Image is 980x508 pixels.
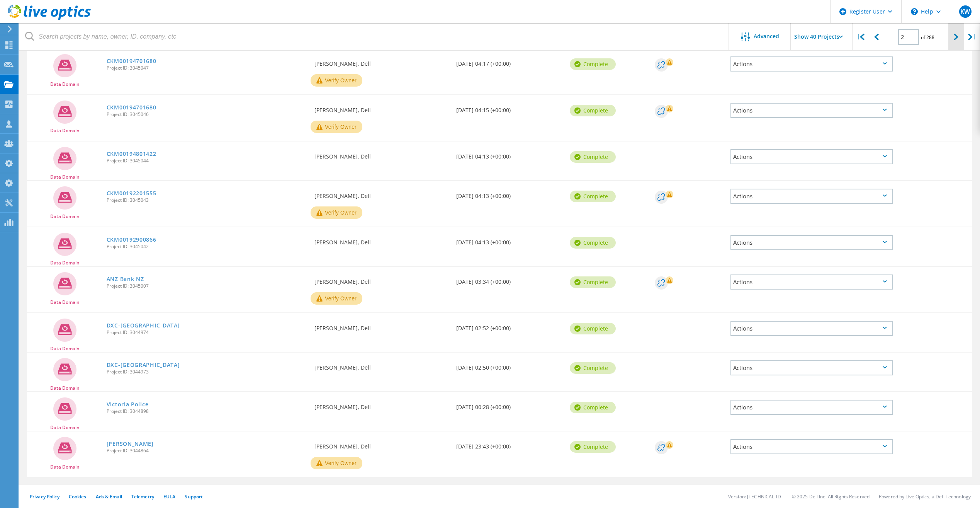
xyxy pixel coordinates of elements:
[730,235,893,250] div: Actions
[107,441,154,447] a: [PERSON_NAME]
[911,8,918,15] svg: \n
[879,493,971,500] li: Powered by Live Optics, a Dell Technology
[730,400,893,415] div: Actions
[570,191,616,202] div: Complete
[50,128,80,133] span: Data Domain
[730,439,893,454] div: Actions
[107,330,307,335] span: Project ID: 3044974
[452,227,566,253] div: [DATE] 04:13 (+00:00)
[107,409,307,414] span: Project ID: 3044898
[311,95,452,121] div: [PERSON_NAME], Dell
[730,149,893,164] div: Actions
[730,56,893,72] div: Actions
[570,237,616,249] div: Complete
[107,191,156,196] a: CKM00192201555
[754,34,779,39] span: Advanced
[107,112,307,117] span: Project ID: 3045046
[570,441,616,453] div: Complete
[311,431,452,457] div: [PERSON_NAME], Dell
[570,276,616,288] div: Complete
[730,321,893,336] div: Actions
[452,313,566,339] div: [DATE] 02:52 (+00:00)
[107,198,307,203] span: Project ID: 3045043
[311,49,452,74] div: [PERSON_NAME], Dell
[107,58,156,64] a: CKM00194701680
[570,402,616,413] div: Complete
[570,58,616,70] div: Complete
[311,121,362,133] button: Verify Owner
[8,16,91,22] a: Live Optics Dashboard
[107,105,156,110] a: CKM00194701680
[853,23,868,51] div: |
[311,353,452,378] div: [PERSON_NAME], Dell
[921,34,934,41] span: of 288
[50,300,80,305] span: Data Domain
[311,392,452,418] div: [PERSON_NAME], Dell
[730,189,893,204] div: Actions
[452,353,566,378] div: [DATE] 02:50 (+00:00)
[107,237,156,242] a: CKM00192900866
[19,23,729,50] input: Search projects by name, owner, ID, company, etc
[311,292,362,305] button: Verify Owner
[730,103,893,118] div: Actions
[730,274,893,290] div: Actions
[311,74,362,87] button: Verify Owner
[311,267,452,292] div: [PERSON_NAME], Dell
[96,493,122,500] a: Ads & Email
[50,82,80,87] span: Data Domain
[107,448,307,453] span: Project ID: 3044864
[452,431,566,457] div: [DATE] 23:43 (+00:00)
[311,227,452,253] div: [PERSON_NAME], Dell
[50,261,80,265] span: Data Domain
[452,95,566,121] div: [DATE] 04:15 (+00:00)
[30,493,59,500] a: Privacy Policy
[50,175,80,179] span: Data Domain
[107,151,156,157] a: CKM00194801422
[792,493,870,500] li: © 2025 Dell Inc. All Rights Reserved
[107,284,307,288] span: Project ID: 3045007
[570,362,616,374] div: Complete
[311,206,362,219] button: Verify Owner
[964,23,980,51] div: |
[107,66,307,70] span: Project ID: 3045047
[107,244,307,249] span: Project ID: 3045042
[452,49,566,74] div: [DATE] 04:17 (+00:00)
[50,386,80,390] span: Data Domain
[728,493,783,500] li: Version: [TECHNICAL_ID]
[163,493,175,500] a: EULA
[311,313,452,339] div: [PERSON_NAME], Dell
[311,457,362,469] button: Verify Owner
[107,402,149,407] a: Victoria Police
[107,362,180,368] a: DXC-[GEOGRAPHIC_DATA]
[311,181,452,206] div: [PERSON_NAME], Dell
[570,105,616,116] div: Complete
[452,267,566,292] div: [DATE] 03:34 (+00:00)
[960,9,970,15] span: KW
[311,141,452,167] div: [PERSON_NAME], Dell
[570,151,616,163] div: Complete
[50,465,80,469] span: Data Domain
[107,159,307,163] span: Project ID: 3045044
[107,323,180,328] a: DXC-[GEOGRAPHIC_DATA]
[69,493,87,500] a: Cookies
[50,346,80,351] span: Data Domain
[107,276,144,282] a: ANZ Bank NZ
[50,425,80,430] span: Data Domain
[730,360,893,375] div: Actions
[107,370,307,374] span: Project ID: 3044973
[50,214,80,219] span: Data Domain
[452,392,566,418] div: [DATE] 00:28 (+00:00)
[570,323,616,334] div: Complete
[452,181,566,206] div: [DATE] 04:13 (+00:00)
[185,493,203,500] a: Support
[452,141,566,167] div: [DATE] 04:13 (+00:00)
[131,493,154,500] a: Telemetry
